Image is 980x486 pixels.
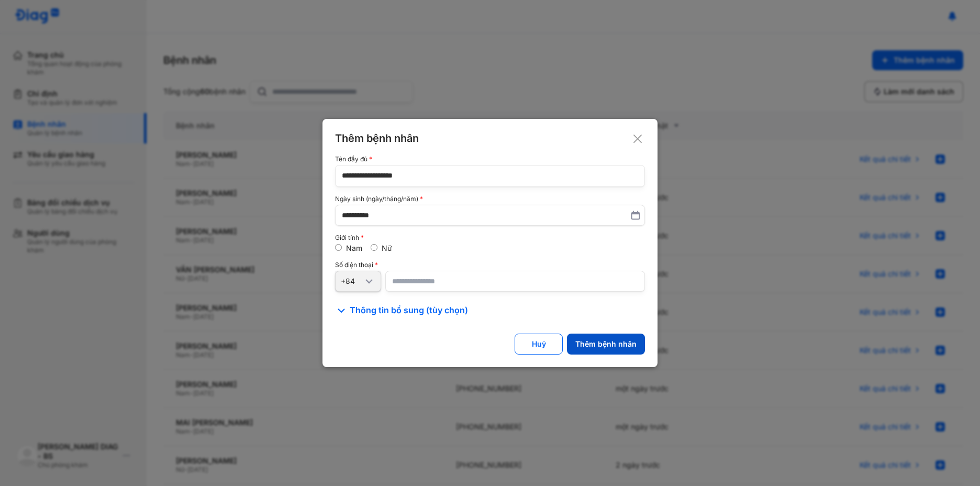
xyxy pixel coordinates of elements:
[346,244,362,252] label: Nam
[335,156,645,163] div: Tên đầy đủ
[350,304,468,317] span: Thông tin bổ sung (tùy chọn)
[515,334,563,355] button: Huỷ
[382,244,392,252] label: Nữ
[567,334,645,355] button: Thêm bệnh nhân
[335,234,645,241] div: Giới tính
[341,277,363,286] div: +84
[335,261,645,269] div: Số điện thoại
[335,195,645,203] div: Ngày sinh (ngày/tháng/năm)
[335,131,645,145] div: Thêm bệnh nhân
[575,339,637,349] div: Thêm bệnh nhân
